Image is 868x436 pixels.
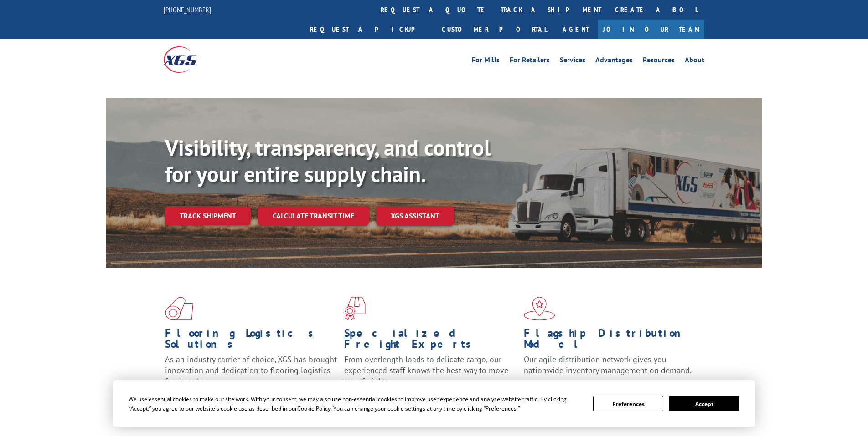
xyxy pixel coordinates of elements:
a: Customer Portal [435,20,553,39]
span: Preferences [486,405,517,412]
p: From overlength loads to delicate cargo, our experienced staff knows the best way to move your fr... [344,354,517,395]
a: Agent [553,20,598,39]
a: [PHONE_NUMBER] [164,5,211,14]
div: Cookie Consent Prompt [113,380,755,427]
span: Our agile distribution network gives you nationwide inventory management on demand. [524,354,692,375]
a: XGS ASSISTANT [376,206,454,226]
a: Join Our Team [598,20,704,39]
div: We use essential cookies to make our site work. With your consent, we may also use non-essential ... [129,394,582,413]
img: xgs-icon-focused-on-flooring-red [344,297,366,320]
b: Visibility, transparency, and control for your entire supply chain. [165,133,491,188]
img: xgs-icon-total-supply-chain-intelligence-red [165,297,193,320]
button: Accept [669,396,739,411]
a: For Retailers [510,56,550,66]
span: Cookie Policy [297,405,331,412]
button: Preferences [593,396,663,411]
h1: Flooring Logistics Solutions [165,328,337,354]
a: Advantages [595,56,633,66]
a: Track shipment [165,206,251,225]
a: Calculate transit time [258,206,369,226]
a: Request a pickup [303,20,435,39]
h1: Specialized Freight Experts [344,328,517,354]
img: xgs-icon-flagship-distribution-model-red [524,297,555,320]
h1: Flagship Distribution Model [524,328,696,354]
span: As an industry carrier of choice, XGS has brought innovation and dedication to flooring logistics... [165,354,337,386]
a: Resources [643,56,675,66]
a: Services [560,56,585,66]
a: For Mills [472,56,500,66]
a: About [685,56,704,66]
